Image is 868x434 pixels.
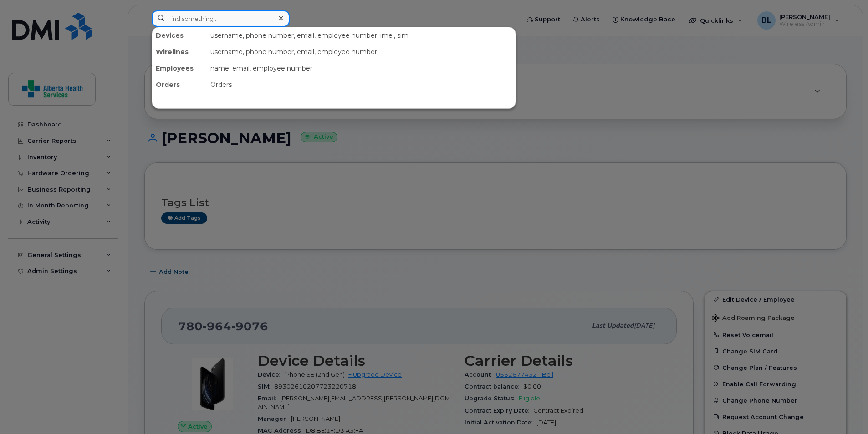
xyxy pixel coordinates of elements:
[152,27,207,44] div: Devices
[152,76,207,93] div: Orders
[207,27,516,44] div: username, phone number, email, employee number, imei, sim
[207,76,516,93] div: Orders
[207,44,516,60] div: username, phone number, email, employee number
[207,60,516,76] div: name, email, employee number
[152,60,207,76] div: Employees
[152,44,207,60] div: Wirelines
